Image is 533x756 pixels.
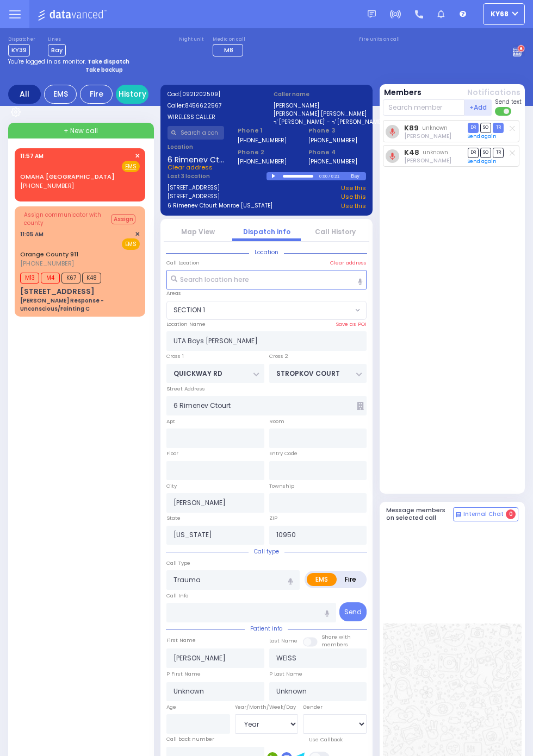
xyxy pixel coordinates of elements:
h5: Message members on selected call [386,507,454,521]
button: +Add [464,99,492,116]
button: Send [339,602,367,621]
small: Share with [321,633,351,640]
div: Fire [80,85,113,104]
strong: Take backup [85,66,123,74]
span: unknown [423,148,448,156]
a: Use this [341,201,366,211]
span: M4 [41,273,60,283]
label: Save as POI [336,320,367,328]
button: Internal Chat 0 [453,507,518,521]
span: 8456622567 [185,102,221,110]
span: TR [493,148,504,158]
label: Night unit [179,36,203,43]
label: Medic on call [213,36,246,43]
a: K89 [404,124,419,132]
span: ky68 [491,9,509,19]
label: Entry Code [269,450,298,457]
a: Call History [315,227,356,236]
input: Search a contact [168,126,225,140]
span: You're logged in as monitor. [8,58,86,66]
button: Assign [111,214,135,224]
span: 11:57 AM [20,152,44,160]
span: DR [468,148,479,158]
strong: Take dispatch [88,58,129,66]
a: Send again [468,133,497,140]
span: Other building occupants [357,402,364,410]
div: All [8,85,41,104]
span: Internal Chat [463,511,504,518]
label: First Name [166,637,196,644]
a: History [116,85,148,104]
div: [STREET_ADDRESS] [20,286,95,297]
label: Call Type [166,559,190,567]
label: Cross 2 [269,352,288,360]
span: [0921202509] [180,90,220,98]
span: ✕ [135,152,140,161]
label: Clear address [330,259,367,267]
span: TR [493,123,504,133]
span: Phone 1 [238,126,295,135]
span: M13 [20,273,39,283]
span: Phone 2 [238,148,295,157]
div: Year/Month/Week/Day [235,703,299,711]
label: Last 3 location [168,172,267,180]
label: Call Info [166,592,188,600]
span: Phone 3 [308,126,365,135]
label: Call Location [166,259,200,267]
span: Patient info [245,625,288,633]
label: Location Name [166,320,206,328]
span: KY39 [8,44,30,56]
label: Floor [166,450,178,457]
div: 0:00 [319,170,329,182]
label: [PHONE_NUMBER] [238,157,287,166]
label: P Last Name [269,670,302,678]
label: Turn off text [495,106,512,117]
span: Shia Lieberman [404,156,451,165]
label: Room [269,418,284,425]
span: Location [249,248,284,256]
div: 0:21 [331,170,340,182]
label: Apt [166,418,175,425]
label: EMS [307,573,337,586]
button: Notifications [467,87,520,98]
span: unknown [422,124,448,132]
span: K67 [61,273,80,283]
label: Areas [166,289,181,297]
label: Street Address [166,385,205,393]
a: [STREET_ADDRESS] [168,192,220,201]
label: Caller: [168,102,260,110]
span: 0 [506,509,516,519]
label: P First Name [166,670,201,678]
span: Phone 4 [308,148,365,157]
a: Use this [341,184,366,193]
label: Gender [303,703,323,711]
div: Bay [351,172,365,180]
div: / [328,170,330,182]
span: Bay [48,44,66,56]
label: Last Name [269,637,298,645]
span: DR [468,123,479,133]
label: Lines [48,36,66,43]
label: State [166,514,181,522]
button: Members [384,87,422,98]
span: + New call [64,126,98,136]
u: EMS [125,162,137,171]
label: Fire [336,573,365,586]
span: K48 [82,273,101,283]
span: SO [480,123,491,133]
a: 6 Rimenev Ctourt Monroe [US_STATE] [168,201,272,211]
button: ky68 [483,3,525,25]
label: City [166,482,177,490]
label: WIRELESS CALLER [168,113,260,121]
label: Fire units on call [359,36,400,43]
label: Age [166,703,176,711]
a: Map View [181,227,215,236]
span: Joel Witriol [404,132,451,140]
span: Send text [495,98,522,106]
a: Use this [341,192,366,201]
span: SECTION 1 [173,305,205,315]
a: Orange County 911 [20,250,78,259]
a: K48 [404,148,419,156]
img: Logo [38,8,110,21]
span: M8 [224,46,233,54]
